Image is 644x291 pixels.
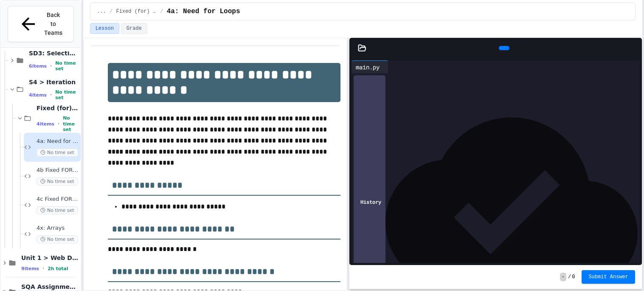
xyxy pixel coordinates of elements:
[167,6,240,17] span: 4a: Need for Loops
[568,274,571,280] span: /
[352,63,384,71] div: main.py
[116,8,157,15] span: Fixed (for) loop
[560,273,566,281] span: -
[582,270,635,284] button: Submit Answer
[90,23,119,34] button: Lesson
[8,6,74,42] button: Back to Teams
[110,8,112,15] span: /
[588,274,628,280] span: Submit Answer
[160,8,163,15] span: /
[43,11,63,37] span: Back to Teams
[572,274,575,280] span: 0
[352,60,388,73] div: main.py
[121,23,147,34] button: Grade
[97,8,107,15] span: ...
